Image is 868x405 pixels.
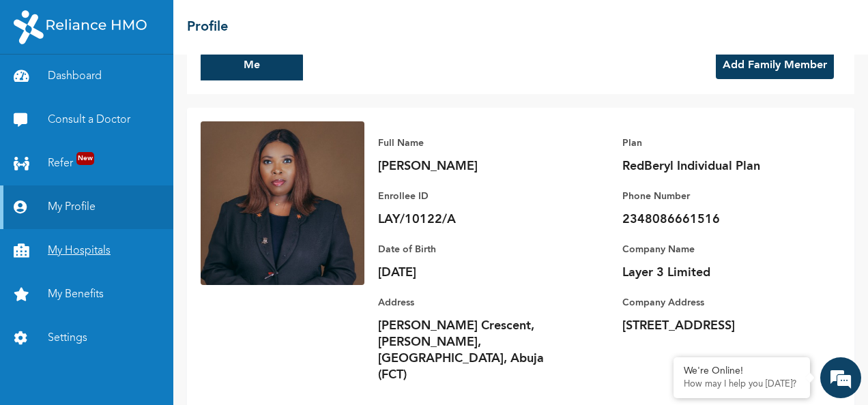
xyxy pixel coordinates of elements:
p: [PERSON_NAME] Crescent, [PERSON_NAME], [GEOGRAPHIC_DATA], Abuja (FCT) [378,318,569,383]
p: Phone Number [622,188,813,205]
img: Enrollee [201,121,364,285]
p: 2348086661516 [622,211,813,228]
img: RelianceHMO's Logo [14,10,147,44]
div: Naomi Enrollee Web Assistant [81,64,239,82]
div: Navigation go back [15,63,35,84]
button: Add Family Member [716,52,834,79]
span: Thank you [PERSON_NAME].ogba for contacting Reliance Health. I'm really glad I could help you [DA... [27,110,220,201]
p: Full Name [378,135,569,151]
p: LAY/10122/A [378,211,569,228]
p: [DATE] [378,265,569,281]
p: Layer 3 Limited [622,265,813,281]
button: Me [201,50,303,80]
div: 9:29 AM [18,104,229,207]
p: How may I help you today? [684,379,800,390]
p: Company Address [622,295,813,311]
span: New [76,152,94,165]
p: Date of Birth [378,241,569,258]
h2: Profile [187,17,228,37]
img: photo.ls [44,60,68,87]
em: Blush [196,154,213,170]
a: click here. [120,293,163,305]
div: [PERSON_NAME] Web Assistant has ended this chat session 9:29 AM [31,220,236,245]
p: Plan [622,135,813,151]
p: [STREET_ADDRESS] [622,318,813,334]
div: Your chat session has ended. If you wish to continue the conversation from where you left, [31,262,236,328]
div: Minimize live chat window [224,7,257,40]
p: Enrollee ID [378,188,569,205]
div: We're Online! [684,365,800,377]
p: [PERSON_NAME] [378,158,569,175]
p: RedBeryl Individual Plan [622,158,813,175]
div: FAQs [134,335,261,378]
p: Address [378,295,569,311]
span: Conversation [7,359,134,369]
p: Company Name [622,241,813,258]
